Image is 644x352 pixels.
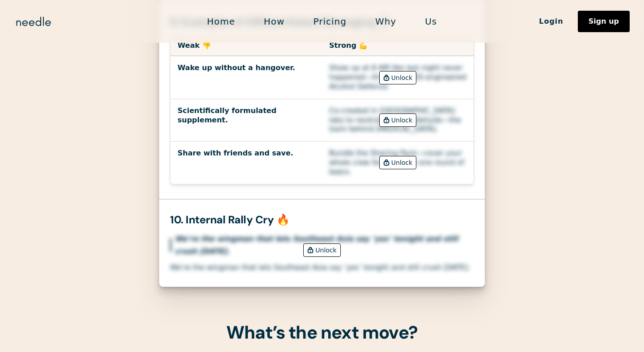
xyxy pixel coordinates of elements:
a: Pricing [299,12,360,31]
div: Share with friends and save. [178,149,315,158]
a: Login [525,14,578,29]
a: How [250,12,299,31]
div: Strong 💪 [329,41,466,50]
strong: What’s the next move? [226,321,418,344]
a: Why [361,12,411,31]
div: 10. Internal Rally Cry 🔥 [170,214,474,226]
div: Sign up [589,18,619,25]
a: Sign up [578,11,630,32]
div: Wake up without a hangover. [178,63,315,73]
a: Us [411,12,451,31]
div: Unlock [391,156,412,169]
div: Unlock [391,71,412,84]
div: Unlock [315,244,336,256]
div: Weak 👎 [178,41,315,50]
a: Home [193,12,250,31]
div: Unlock [391,114,412,126]
div: Scientifically formulated supplement. [178,106,315,125]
